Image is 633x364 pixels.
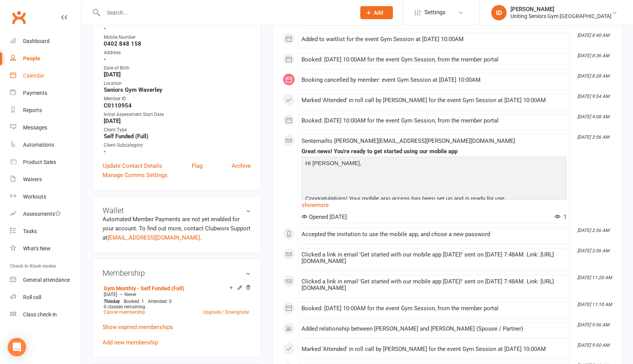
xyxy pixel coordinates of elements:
a: Manage Comms Settings [103,170,167,180]
div: Workouts [23,194,46,200]
i: [DATE] 8:40 AM [577,33,609,38]
a: Class kiosk mode [10,306,81,323]
div: Client Subcategory [104,142,251,149]
p: Congratulations! Your mobile app access has been set up and is ready for use. [303,194,565,205]
a: Automations [10,136,81,154]
div: Tasks [23,228,37,234]
div: day [102,299,122,304]
span: Settings [424,4,446,21]
i: [DATE] 3:56 AM [577,248,609,253]
i: [DATE] 4:08 AM [577,114,609,119]
div: Booked: [DATE] 10:00AM for the event Gym Session, from the member portal [302,56,567,63]
h3: Membership [103,269,251,277]
div: Uniting Seniors Gym [GEOGRAPHIC_DATA] [510,13,611,20]
p: Hi [PERSON_NAME], [303,159,565,170]
a: Show expired memberships [103,324,173,331]
span: [DATE] [104,292,117,297]
a: Roll call [10,289,81,306]
div: Booked: [DATE] 10:00AM for the event Gym Session, from the member portal [302,117,567,124]
strong: 0402 848 158 [104,40,251,47]
div: Great news! You're ready to get started using our mobile app [302,148,567,155]
strong: - [104,56,251,63]
div: Clicked a link in email 'Get started with our mobile app [DATE]!' sent on [DATE] 7:48AM. Link: [U... [302,251,567,265]
div: Roll call [23,294,41,300]
div: [PERSON_NAME] [510,6,611,13]
a: show more [302,200,567,210]
strong: Seniors Gym Waverley [104,86,251,93]
a: Payments [10,84,81,102]
span: 0 classes remaining [104,304,145,309]
div: Calendar [23,73,45,79]
div: Waivers [23,176,42,182]
div: Dashboard [23,38,50,44]
a: Upgrade / Downgrade [203,309,249,315]
strong: Self Funded (Full) [104,133,251,140]
div: Member ID [104,95,251,103]
a: [EMAIL_ADDRESS][DOMAIN_NAME] [108,234,200,241]
strong: - [104,148,251,155]
div: People [23,55,40,61]
div: Location [104,80,251,87]
div: Product Sales [23,159,56,165]
div: Clicked a link in email 'Get started with our mobile app [DATE]!' sent on [DATE] 7:48AM. Link: [U... [302,278,567,291]
div: Added relationship between [PERSON_NAME] and [PERSON_NAME] (Spouse / Partner) [302,326,567,332]
span: Opened [DATE] [302,213,347,220]
a: Workouts [10,188,81,205]
i: [DATE] 3:56 AM [577,228,609,233]
span: Booked: 1 [124,299,144,304]
i: [DATE] 11:10 AM [577,302,612,307]
i: [DATE] 8:28 AM [577,73,609,79]
a: Calendar [10,67,81,84]
span: Sent email to [PERSON_NAME][EMAIL_ADDRESS][PERSON_NAME][DOMAIN_NAME] [302,137,515,144]
strong: [DATE] [104,117,251,124]
div: Messages [23,124,47,131]
div: — [102,291,251,298]
div: Reports [23,107,42,113]
a: Reports [10,102,81,119]
div: Client Type [104,126,251,134]
div: ID [491,5,507,20]
div: General attendance [23,277,70,283]
a: Assessments [10,205,81,223]
a: People [10,50,81,67]
div: Date of Birth [104,65,251,72]
a: Product Sales [10,154,81,171]
div: Added to waitlist for the event Gym Session at [DATE] 10:00AM [302,36,567,43]
a: Messages [10,119,81,136]
div: Booked: [DATE] 10:00AM for the event Gym Session, from the member portal [302,305,567,312]
div: Automations [23,142,54,148]
a: Flag [192,161,202,170]
a: General attendance kiosk mode [10,271,81,289]
div: Marked 'Attended' in roll call by [PERSON_NAME] for the event Gym Session at [DATE] 10:00AM [302,97,567,104]
span: Add [374,10,383,16]
no-payment-system: Automated Member Payments are not yet enabled for your account. To find out more, contact Clubwor... [103,216,250,241]
div: Marked 'Attended' in roll call by [PERSON_NAME] for the event Gym Session at [DATE] 10:00AM [302,346,567,352]
input: Search... [101,7,350,18]
i: [DATE] 11:20 AM [577,275,612,280]
i: [DATE] 8:36 AM [577,53,609,58]
span: This [104,299,113,304]
span: Never [124,292,136,297]
a: Waivers [10,171,81,188]
div: Accepted the invitation to use the mobile app, and chose a new password [302,231,567,238]
a: Archive [232,161,251,170]
i: [DATE] 9:56 AM [577,322,609,328]
a: Dashboard [10,33,81,50]
a: Gym Monthly - Self Funded (Full) [104,285,184,291]
div: Booking cancelled by member: event Gym Session at [DATE] 10:00AM [302,77,567,83]
div: Mobile Number [104,34,251,41]
div: Payments [23,90,47,96]
a: Tasks [10,223,81,240]
strong: [DATE] [104,71,251,78]
strong: - [104,25,251,32]
div: Class check-in [23,311,57,318]
span: 1 [555,213,567,220]
span: Attended: 0 [148,299,172,304]
a: Update Contact Details [103,161,162,170]
a: Add new membership [103,339,158,346]
i: [DATE] 3:56 AM [577,134,609,140]
i: [DATE] 9:50 AM [577,342,609,348]
h3: Wallet [103,206,251,215]
a: What's New [10,240,81,257]
a: Cancel membership [104,309,145,315]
